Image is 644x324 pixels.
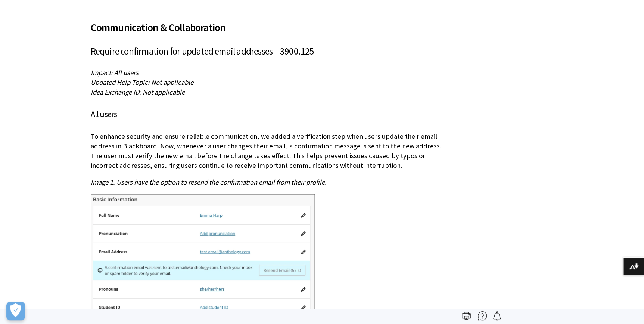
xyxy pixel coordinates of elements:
[91,88,185,96] span: Idea Exchange ID: Not applicable
[91,44,443,59] h3: Require confirmation for updated email addresses – 3900.125
[6,302,25,320] button: Open Preferences
[91,68,139,77] span: Impact: All users
[91,10,443,35] h2: Communication & Collaboration
[91,78,193,87] span: Updated Help Topic: Not applicable
[462,311,471,320] img: Print
[91,108,443,120] h4: All users
[478,311,487,320] img: More help
[492,311,501,320] img: Follow this page
[91,132,443,171] p: To enhance security and ensure reliable communication, we added a verification step when users up...
[91,178,327,186] span: Image 1. Users have the option to resend the confirmation email from their profile.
